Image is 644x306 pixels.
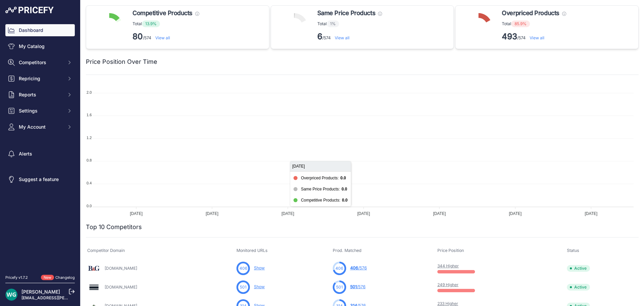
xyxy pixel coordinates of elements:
tspan: [DATE] [585,211,597,216]
span: Overpriced Products [502,8,559,18]
tspan: 0.4 [87,181,92,185]
p: Total [502,20,566,27]
a: View all [155,35,170,40]
a: [PERSON_NAME] [21,289,60,295]
tspan: 1.6 [87,113,92,117]
h2: Top 10 Competitors [86,222,142,232]
a: 344 Higher [437,263,459,268]
button: Repricing [5,73,75,85]
p: /574 [317,31,382,42]
a: Changelog [55,275,75,280]
span: 406 [350,265,358,270]
span: 406 [239,265,247,271]
strong: 6 [317,32,322,41]
a: [DOMAIN_NAME] [105,266,137,271]
span: Repricing [19,75,63,82]
button: Settings [5,105,75,117]
tspan: [DATE] [433,211,446,216]
span: Same Price Products [317,8,375,18]
p: /574 [132,31,199,42]
span: Prod. Matched [333,248,362,253]
span: 13.9% [142,20,160,27]
span: Settings [19,107,63,114]
tspan: 0.0 [87,204,92,208]
span: 501 [336,284,343,290]
span: Monitored URLs [236,248,268,253]
img: Pricefy Logo [5,7,54,13]
tspan: 0.8 [87,158,92,162]
div: Pricefy v1.7.2 [5,275,28,280]
a: View all [530,35,544,40]
span: New [41,275,54,280]
a: [DOMAIN_NAME] [105,285,137,290]
button: My Account [5,121,75,133]
a: 249 Higher [437,282,459,287]
tspan: [DATE] [281,211,294,216]
h2: Price Position Over Time [86,57,157,67]
strong: 80 [132,32,143,41]
button: Reports [5,89,75,101]
tspan: [DATE] [509,211,522,216]
span: Active [567,284,590,291]
span: Price Position [437,248,464,253]
a: 233 Higher [437,301,458,306]
tspan: [DATE] [357,211,370,216]
span: 406 [335,265,343,271]
tspan: [DATE] [206,211,218,216]
a: Dashboard [5,24,75,36]
span: 85.9% [511,20,530,27]
tspan: 1.2 [87,136,92,140]
a: My Catalog [5,40,75,52]
a: [EMAIL_ADDRESS][PERSON_NAME][DOMAIN_NAME] [21,295,125,300]
span: My Account [19,124,63,130]
span: Competitors [19,59,63,66]
span: 501 [350,284,357,289]
a: Suggest a feature [5,173,75,185]
span: Reports [19,91,63,98]
tspan: 2.0 [87,90,92,94]
span: 1% [327,20,339,27]
span: Active [567,265,590,272]
tspan: [DATE] [130,211,143,216]
a: 406/576 [350,265,367,270]
nav: Sidebar [5,24,75,267]
span: Competitor Domain [87,248,125,253]
a: Show [254,284,265,289]
a: View all [335,35,350,40]
span: 501 [240,284,247,290]
button: Competitors [5,56,75,69]
strong: 493 [502,32,517,41]
span: Status [567,248,579,253]
a: Alerts [5,148,75,160]
p: Total [317,20,382,27]
p: /574 [502,31,566,42]
p: Total [132,20,199,27]
span: Competitive Products [132,8,193,18]
a: Show [254,265,265,270]
a: 501/576 [350,284,366,289]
